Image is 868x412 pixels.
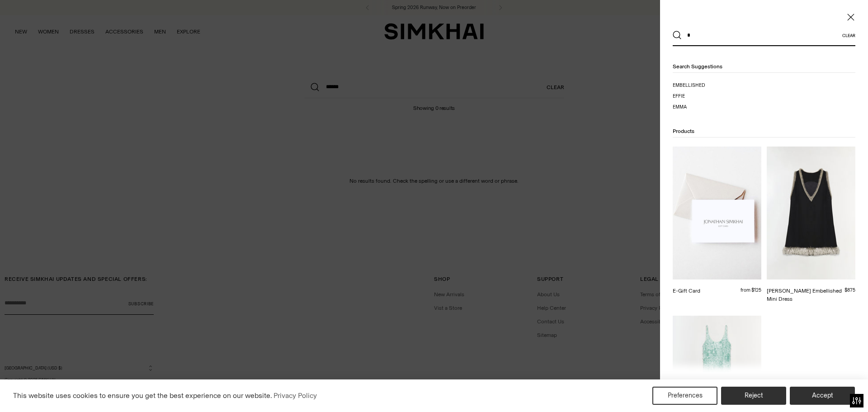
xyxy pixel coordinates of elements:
[13,391,272,400] span: This website uses cookies to ensure you get the best experience on our website.
[673,128,694,134] span: Products
[673,287,700,295] div: E-Gift Card
[675,104,687,110] span: mma
[673,82,675,88] mark: e
[682,25,842,45] input: What are you looking for?
[673,82,761,89] a: embellished
[673,31,682,40] button: Search
[842,33,855,38] button: Clear
[673,147,761,279] img: E-Gift Card - SIMKHAI
[846,13,855,22] button: Close
[673,104,675,110] mark: e
[673,147,761,303] a: E-Gift Card - SIMKHAI E-Gift Card from $125
[272,389,318,403] a: Privacy Policy (opens in a new tab)
[767,147,855,279] img: Darcy Embellished Mini Dress
[767,287,844,303] div: [PERSON_NAME] Embellished Mini Dress
[673,104,761,111] a: emma
[767,147,855,303] a: Darcy Embellished Mini Dress [PERSON_NAME] Embellished Mini Dress $875
[675,93,685,99] span: ffie
[721,387,786,405] button: Reject
[673,93,761,100] a: effie
[844,287,855,293] span: $875
[652,387,717,405] button: Preferences
[673,63,722,70] span: Search suggestions
[741,287,761,295] span: from $125
[673,93,675,99] mark: e
[790,387,855,405] button: Accept
[675,82,705,88] span: mbellished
